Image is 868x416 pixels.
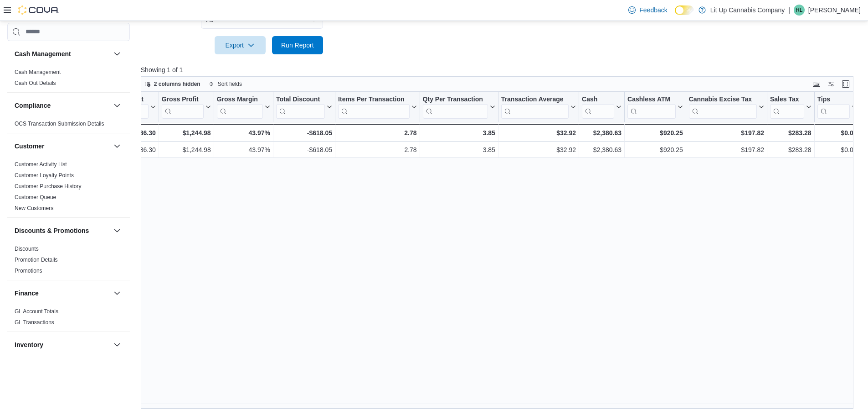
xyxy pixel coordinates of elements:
a: Customer Activity List [15,161,67,168]
div: $920.25 [627,127,683,138]
div: Roy Lackey [794,5,805,16]
button: Export [215,36,266,54]
a: Cash Management [15,69,61,75]
button: Discounts & Promotions [15,226,110,235]
span: Run Report [281,41,314,50]
span: Export [220,36,260,54]
p: Lit Up Cannabis Company [710,5,785,16]
span: Promotions [15,267,42,274]
button: Customer [112,141,123,152]
div: Compliance [7,118,130,133]
a: GL Transactions [15,319,54,326]
div: $1,586.30 [113,127,155,138]
span: New Customers [15,205,53,212]
div: $32.92 [501,127,576,138]
span: Feedback [639,5,667,15]
span: Cash Out Details [15,79,56,87]
h3: Compliance [15,101,51,110]
button: Finance [15,289,110,298]
h3: Cash Management [15,49,71,58]
button: Customer [15,142,110,151]
span: Promotion Details [15,256,58,263]
img: Cova [18,5,59,15]
a: Promotions [15,268,42,274]
div: $197.82 [688,127,764,138]
a: GL Account Totals [15,308,58,315]
p: Showing 1 of 1 [141,65,861,74]
button: Run Report [272,36,323,54]
a: Promotion Details [15,257,58,263]
button: Compliance [112,100,123,111]
button: Sort fields [205,79,246,90]
div: 3.85 [422,127,495,138]
button: Compliance [15,101,110,110]
button: Inventory [112,339,123,350]
button: Cash Management [112,48,123,59]
span: GL Account Totals [15,308,58,315]
h3: Inventory [15,340,43,349]
a: Customer Loyalty Points [15,172,74,179]
div: Discounts & Promotions [7,243,130,280]
a: New Customers [15,205,53,211]
span: Customer Purchase History [15,183,82,190]
div: $1,244.98 [162,127,211,138]
a: Feedback [625,1,671,19]
button: Discounts & Promotions [112,225,123,236]
button: Inventory [15,340,110,349]
p: [PERSON_NAME] [808,5,861,16]
a: Customer Queue [15,194,56,200]
button: Cash Management [15,49,110,58]
div: 2.78 [338,127,417,138]
button: 2 columns hidden [141,79,204,90]
button: Display options [826,79,837,90]
a: Cash Out Details [15,80,56,86]
span: Customer Activity List [15,161,67,168]
span: Customer Loyalty Points [15,172,74,179]
span: GL Transactions [15,319,54,326]
div: -$618.05 [276,127,332,138]
div: $2,380.63 [582,127,621,138]
h3: Discounts & Promotions [15,226,89,235]
div: 43.97% [216,127,270,138]
span: Sort fields [218,80,242,88]
button: Enter fullscreen [840,79,851,90]
div: Finance [7,306,130,332]
span: 2 columns hidden [154,80,200,88]
a: Customer Purchase History [15,183,82,190]
span: Dark Mode [675,15,675,16]
a: OCS Transaction Submission Details [15,121,104,127]
button: Finance [112,288,123,299]
span: Discounts [15,245,39,253]
h3: Customer [15,142,44,151]
p: | [788,5,790,16]
div: $0.00 [817,127,857,138]
button: Keyboard shortcuts [811,79,822,90]
span: RL [796,5,802,16]
div: Cash Management [7,67,130,92]
input: Dark Mode [675,5,694,15]
div: $283.28 [770,127,812,138]
a: Discounts [15,246,39,252]
div: Customer [7,159,130,217]
span: OCS Transaction Submission Details [15,120,104,127]
h3: Finance [15,289,39,298]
